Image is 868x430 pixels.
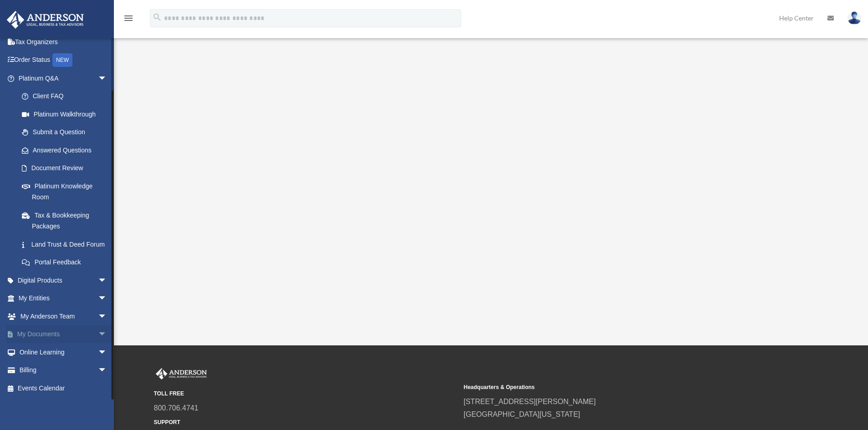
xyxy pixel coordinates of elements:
img: User Pic [847,11,861,25]
small: SUPPORT [154,418,457,427]
a: Platinum Q&Aarrow_drop_down [6,69,121,87]
a: Tax & Bookkeeping Packages [13,206,121,235]
a: Tax Organizers [6,33,121,51]
a: menu [123,16,134,24]
a: Billingarrow_drop_down [6,361,121,379]
span: arrow_drop_down [98,289,116,308]
img: Anderson Advisors Platinum Portal [154,368,209,380]
a: 800.706.4741 [154,404,199,412]
a: Portal Feedback [13,253,121,272]
a: My Entitiesarrow_drop_down [6,289,121,308]
span: arrow_drop_down [98,343,116,362]
a: [STREET_ADDRESS][PERSON_NAME] [464,398,596,405]
iframe: To enrich screen reader interactions, please activate Accessibility in Grammarly extension settings [775,383,857,419]
a: Platinum Knowledge Room [13,177,121,206]
img: Anderson Advisors Platinum Portal [4,11,87,29]
a: Online Learningarrow_drop_down [6,343,121,361]
a: [GEOGRAPHIC_DATA][US_STATE] [464,410,580,418]
span: arrow_drop_down [98,307,116,326]
small: TOLL FREE [154,389,457,399]
a: Client FAQ [13,87,121,106]
span: arrow_drop_down [98,361,116,380]
a: Order StatusNEW [6,51,121,70]
span: arrow_drop_down [98,271,116,290]
div: NEW [52,53,72,67]
small: Headquarters & Operations [464,383,767,392]
a: Answered Questions [13,141,121,159]
span: arrow_drop_down [98,69,116,88]
a: Document Review [13,159,121,177]
i: menu [123,13,134,24]
a: Digital Productsarrow_drop_down [6,271,121,289]
a: Land Trust & Deed Forum [13,235,121,253]
a: My Anderson Teamarrow_drop_down [6,307,121,325]
a: Submit a Question [13,123,121,142]
a: Events Calendar [6,379,121,397]
i: search [152,12,162,22]
a: Platinum Walkthrough [13,105,116,123]
span: arrow_drop_down [98,325,116,344]
a: My Documentsarrow_drop_down [6,325,121,344]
